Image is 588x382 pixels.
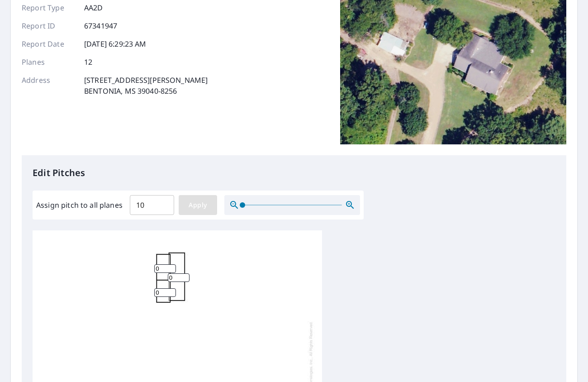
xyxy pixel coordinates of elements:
[36,200,123,210] label: Assign pitch to all planes
[22,38,76,49] p: Report Date
[22,75,76,96] p: Address
[84,57,92,67] p: 12
[130,192,174,218] input: 00.0
[84,38,147,49] p: [DATE] 6:29:23 AM
[179,195,217,215] button: Apply
[22,20,76,31] p: Report ID
[84,2,103,13] p: AA2D
[22,57,76,67] p: Planes
[33,166,555,180] p: Edit Pitches
[186,200,210,211] span: Apply
[84,20,117,31] p: 67341947
[84,75,208,96] p: [STREET_ADDRESS][PERSON_NAME] BENTONIA, MS 39040-8256
[22,2,76,13] p: Report Type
